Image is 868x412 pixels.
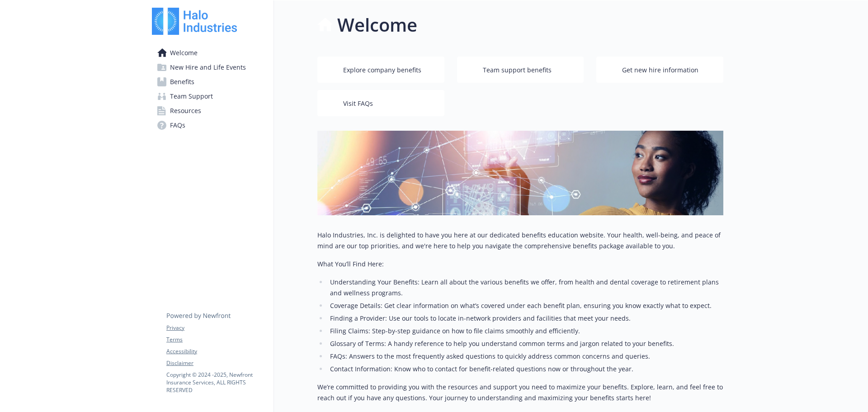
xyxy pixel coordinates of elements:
a: Resources [152,104,266,118]
a: Team Support [152,89,266,104]
li: Contact Information: Know who to contact for benefit-related questions now or throughout the year. [327,364,723,374]
a: Benefits [152,75,266,89]
p: What You’ll Find Here: [317,259,723,270]
li: Filing Claims: Step-by-step guidance on how to file claims smoothly and efficiently. [327,326,723,336]
span: Benefits [170,75,194,89]
a: New Hire and Life Events [152,60,266,75]
li: Coverage Details: Get clear information on what’s covered under each benefit plan, ensuring you k... [327,300,723,311]
span: Explore company benefits [343,62,421,79]
span: Team support benefits [483,62,552,79]
p: Copyright © 2024 - 2025 , Newfront Insurance Services, ALL RIGHTS RESERVED [166,371,266,394]
img: overview page banner [317,131,723,215]
span: Resources [170,104,201,118]
a: Disclaimer [166,359,266,367]
span: Welcome [170,46,198,60]
li: Understanding Your Benefits: Learn all about the various benefits we offer, from health and denta... [327,277,723,298]
li: Glossary of Terms: A handy reference to help you understand common terms and jargon related to yo... [327,338,723,349]
h1: Welcome [337,11,417,38]
a: Privacy [166,324,266,332]
span: Team Support [170,89,213,104]
span: FAQs [170,118,185,133]
li: Finding a Provider: Use our tools to locate in-network providers and facilities that meet your ne... [327,313,723,324]
li: FAQs: Answers to the most frequently asked questions to quickly address common concerns and queries. [327,351,723,362]
span: Get new hire information [622,62,698,79]
button: Explore company benefits [317,57,444,83]
p: Halo Industries, Inc. is delighted to have you here at our dedicated benefits education website. ... [317,230,723,251]
a: Welcome [152,46,266,60]
p: We’re committed to providing you with the resources and support you need to maximize your benefit... [317,382,723,403]
a: FAQs [152,118,266,133]
a: Terms [166,336,266,344]
button: Visit FAQs [317,90,444,116]
span: Visit FAQs [343,95,373,112]
button: Team support benefits [457,57,584,83]
a: Accessibility [166,347,266,355]
button: Get new hire information [596,57,723,83]
span: New Hire and Life Events [170,60,246,75]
